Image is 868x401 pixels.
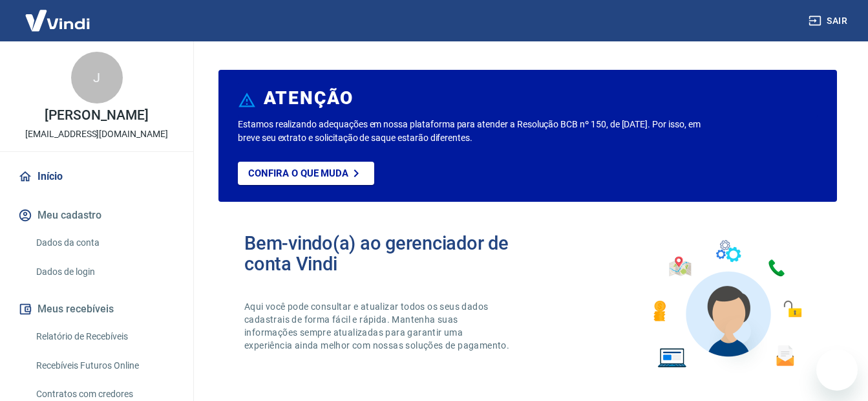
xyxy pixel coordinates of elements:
button: Sair [806,9,852,33]
button: Meus recebíveis [16,295,178,323]
img: Imagem de um avatar masculino com diversos icones exemplificando as funcionalidades do gerenciado... [642,233,811,376]
p: [PERSON_NAME] [45,109,148,122]
p: [EMAIL_ADDRESS][DOMAIN_NAME] [25,127,168,141]
h6: ATENÇÃO [264,92,354,105]
p: Aqui você pode consultar e atualizar todos os seus dados cadastrais de forma fácil e rápida. Mant... [244,300,512,352]
a: Recebíveis Futuros Online [31,352,178,379]
img: Vindi [16,1,100,40]
a: Relatório de Recebíveis [31,323,178,350]
iframe: Button to launch messaging window [816,349,858,391]
h2: Bem-vindo(a) ao gerenciador de conta Vindi [244,233,528,274]
p: Estamos realizando adequações em nossa plataforma para atender a Resolução BCB nº 150, de [DATE].... [238,118,702,145]
a: Confira o que muda [238,162,374,185]
a: Início [16,162,178,191]
iframe: Close message [725,318,751,344]
p: Confira o que muda [248,168,348,179]
a: Dados de login [31,259,178,285]
div: J [71,52,123,103]
a: Dados da conta [31,230,178,256]
button: Meu cadastro [16,201,178,230]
